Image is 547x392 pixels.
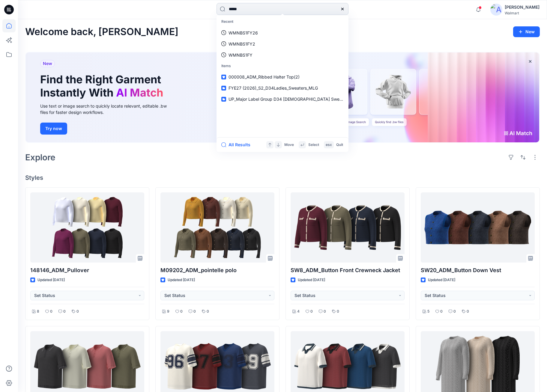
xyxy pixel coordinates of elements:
[229,97,349,102] span: UP_Major Label Group D34 [DEMOGRAPHIC_DATA] Sweaters
[218,49,347,61] a: WMNBS1FY
[229,30,258,36] p: WMNBS1FY26
[336,142,343,148] p: Quit
[25,26,178,37] h2: Welcome back, [PERSON_NAME]
[167,308,169,315] p: 9
[25,174,540,181] h4: Styles
[207,308,209,315] p: 0
[37,308,39,315] p: 8
[326,142,332,148] p: esc
[229,85,318,91] span: FYE27 (2026)_S2_D34Ladies_Sweaters_MLG
[453,308,456,315] p: 0
[291,266,405,275] p: SW8_ADM_Button Front Crewneck Jacket
[427,308,429,315] p: 5
[76,308,79,315] p: 0
[291,192,405,263] a: SW8_ADM_Button Front Crewneck Jacket
[43,60,52,67] span: New
[50,308,52,315] p: 0
[218,16,347,27] p: Recent
[218,82,347,94] a: FYE27 (2026)_S2_D34Ladies_Sweaters_MLG
[490,4,502,16] img: avatar
[505,4,540,11] div: [PERSON_NAME]
[193,308,196,315] p: 0
[297,308,300,315] p: 4
[25,153,55,162] h2: Explore
[421,266,535,275] p: SW20_ADM_Button Down Vest
[40,103,175,115] div: Use text or image search to quickly locate relevant, editable .bw files for faster design workflows.
[229,41,255,47] p: WMNBS1FY2
[284,142,294,148] p: Move
[168,277,195,283] p: Updated [DATE]
[337,308,339,315] p: 0
[505,11,540,15] div: Walmart
[229,52,253,58] p: WMNBS1FY
[116,86,163,99] span: AI Match
[310,308,313,315] p: 0
[218,94,347,105] a: UP_Major Label Group D34 [DEMOGRAPHIC_DATA] Sweaters
[218,71,347,82] a: 000008_ADM_Ribbed Halter Top(2)
[229,74,300,79] span: 000008_ADM_Ribbed Halter Top(2)
[324,308,326,315] p: 0
[308,142,319,148] p: Select
[160,192,274,263] a: M09202_ADM_pointelle polo
[160,266,274,275] p: M09202_ADM_pointelle polo
[37,277,65,283] p: Updated [DATE]
[30,266,144,275] p: 148146_ADM_Pullover
[218,61,347,72] p: Items
[180,308,183,315] p: 0
[421,192,535,263] a: SW20_ADM_Button Down Vest
[30,192,144,263] a: 148146_ADM_Pullover
[428,277,455,283] p: Updated [DATE]
[40,123,67,135] button: Try now
[221,141,254,148] button: All Results
[513,26,540,37] button: New
[298,277,325,283] p: Updated [DATE]
[40,73,166,99] h1: Find the Right Garment Instantly With
[218,27,347,38] a: WMNBS1FY26
[63,308,66,315] p: 0
[218,38,347,49] a: WMNBS1FY2
[440,308,443,315] p: 0
[467,308,469,315] p: 0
